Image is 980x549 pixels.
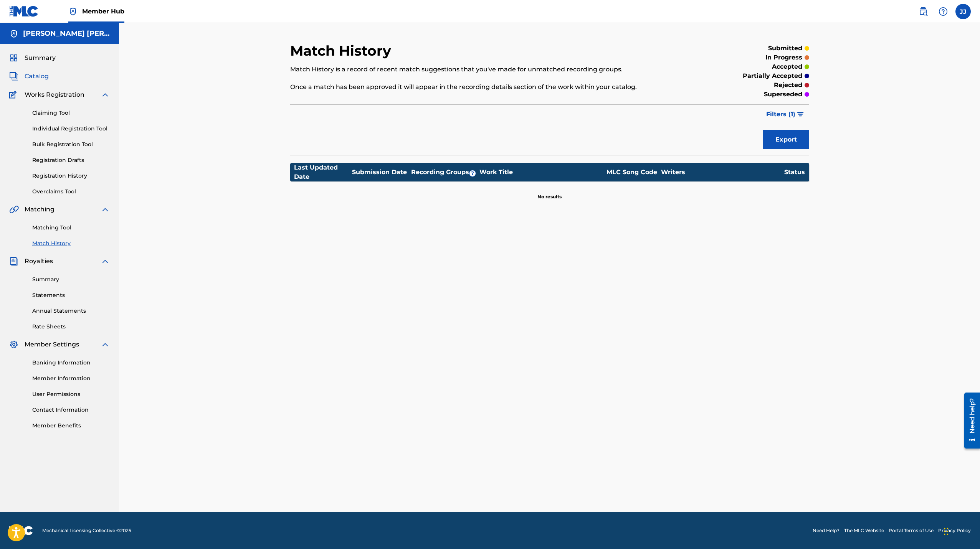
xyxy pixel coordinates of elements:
button: Filters (1) [762,105,809,124]
img: search [919,7,928,16]
span: Mechanical Licensing Collective © 2025 [42,527,131,534]
img: expand [101,90,110,99]
a: Registration Drafts [32,156,110,164]
p: accepted [772,62,802,71]
h5: JOSE R JIMENEZ SUAREZ [23,29,110,38]
div: MLC Song Code [603,168,661,177]
a: User Permissions [32,390,110,398]
a: Statements [32,291,110,299]
a: Rate Sheets [32,323,110,331]
img: logo [9,526,33,535]
a: Portal Terms of Use [889,527,934,534]
p: rejected [774,81,802,90]
span: Filters ( 1 ) [766,110,795,119]
p: in progress [765,53,802,62]
div: Writers [661,168,784,177]
a: Annual Statements [32,307,110,315]
a: Individual Registration Tool [32,125,110,133]
a: Member Information [32,374,110,382]
img: MLC Logo [9,6,39,17]
span: Matching [25,205,55,214]
a: Need Help? [813,527,840,534]
img: expand [101,205,110,214]
a: Overclaims Tool [32,188,110,196]
img: Catalog [9,72,18,81]
a: CatalogCatalog [9,72,49,81]
a: Privacy Policy [938,527,971,534]
span: Catalog [25,72,49,81]
div: Submission Date [352,168,410,177]
div: Work Title [479,168,602,177]
img: Royalties [9,257,18,266]
img: Member Settings [9,340,18,349]
div: Drag [944,520,949,543]
iframe: Resource Center [959,389,980,451]
p: superseded [764,90,802,99]
h2: Match History [290,42,395,59]
a: Summary [32,275,110,284]
p: submitted [768,44,802,53]
a: Registration History [32,172,110,180]
div: User Menu [955,4,971,19]
p: No results [537,184,562,200]
p: Once a match has been approved it will appear in the recording details section of the work within... [290,82,690,92]
a: Match History [32,239,110,247]
img: filter [797,112,804,117]
div: Recording Groups [410,168,479,177]
a: Contact Information [32,406,110,414]
img: Summary [9,53,18,63]
a: Member Benefits [32,422,110,430]
img: Matching [9,205,19,214]
iframe: Chat Widget [942,512,980,549]
a: Public Search [916,4,931,19]
a: SummarySummary [9,53,56,63]
div: Status [784,168,805,177]
p: partially accepted [743,71,802,81]
img: expand [101,340,110,349]
a: The MLC Website [844,527,884,534]
img: Works Registration [9,90,19,99]
span: Summary [25,53,56,63]
img: help [939,7,948,16]
span: Member Hub [82,7,124,16]
div: Last Updated Date [294,163,352,181]
button: Export [763,130,809,149]
a: Matching Tool [32,224,110,232]
span: ? [469,170,476,176]
img: Top Rightsholder [68,7,78,16]
p: Match History is a record of recent match suggestions that you've made for unmatched recording gr... [290,65,690,74]
img: expand [101,257,110,266]
span: Member Settings [25,340,79,349]
span: Royalties [25,257,53,266]
a: Bulk Registration Tool [32,140,110,148]
span: Works Registration [25,90,84,99]
a: Claiming Tool [32,109,110,117]
div: Help [935,4,951,19]
a: Banking Information [32,359,110,367]
img: Accounts [9,29,18,38]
